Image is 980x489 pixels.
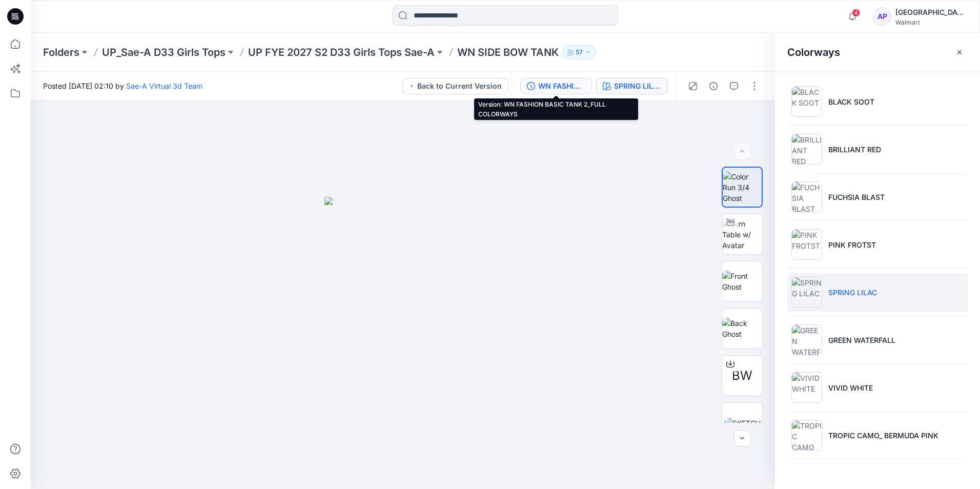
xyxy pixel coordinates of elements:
[791,134,822,165] img: BRILLIANT RED
[722,218,762,251] img: Turn Table w/ Avatar
[520,78,592,94] button: WN FASHION BASIC TANK 2_FULL COLORWAYS
[43,80,202,91] span: Posted [DATE] 02:10 by
[791,372,822,403] img: VIVID WHITE
[828,287,877,298] p: SPRING LILAC
[43,45,79,59] a: Folders
[828,144,881,155] p: BRILLIANT RED
[723,171,762,203] img: Color Run 3/4 Ghost
[732,366,752,385] span: BW
[852,9,860,17] span: 4
[248,45,435,59] a: UP FYE 2027 S2 D33 Girls Tops Sae-A
[538,80,585,92] div: WN FASHION BASIC TANK 2_FULL COLORWAYS
[563,45,596,59] button: 57
[102,45,226,59] a: UP_Sae-A D33 Girls Tops
[791,420,822,451] img: TROPIC CAMO_ BERMUDA PINK
[402,78,508,94] button: Back to Current Version
[828,382,873,393] p: VIVID WHITE
[576,47,583,58] p: 57
[614,80,661,92] div: SPRING LILAC
[828,192,885,202] p: FUCHSIA BLAST
[722,271,762,292] img: Front Ghost
[787,46,840,58] h2: Colorways
[828,96,874,107] p: BLACK SOOT
[873,7,891,26] div: AP
[895,6,967,18] div: [GEOGRAPHIC_DATA]
[791,324,822,355] img: GREEN WATERFALL
[791,86,822,117] img: BLACK SOOT
[596,78,668,94] button: SPRING LILAC
[895,18,967,26] div: Walmart
[791,181,822,212] img: FUCHSIA BLAST
[828,239,876,250] p: PINK FROTST
[126,81,202,90] a: Sae-A Virtual 3d Team
[724,418,761,429] img: SKETCH
[828,335,895,345] p: GREEN WATERFALL
[828,430,938,441] p: TROPIC CAMO_ BERMUDA PINK
[791,277,822,308] img: SPRING LILAC
[791,229,822,260] img: PINK FROTST
[324,197,481,489] img: eyJhbGciOiJIUzI1NiIsImtpZCI6IjAiLCJzbHQiOiJzZXMiLCJ0eXAiOiJKV1QifQ.eyJkYXRhIjp7InR5cGUiOiJzdG9yYW...
[457,45,559,59] p: WN SIDE BOW TANK
[705,78,722,94] button: Details
[722,318,762,339] img: Back Ghost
